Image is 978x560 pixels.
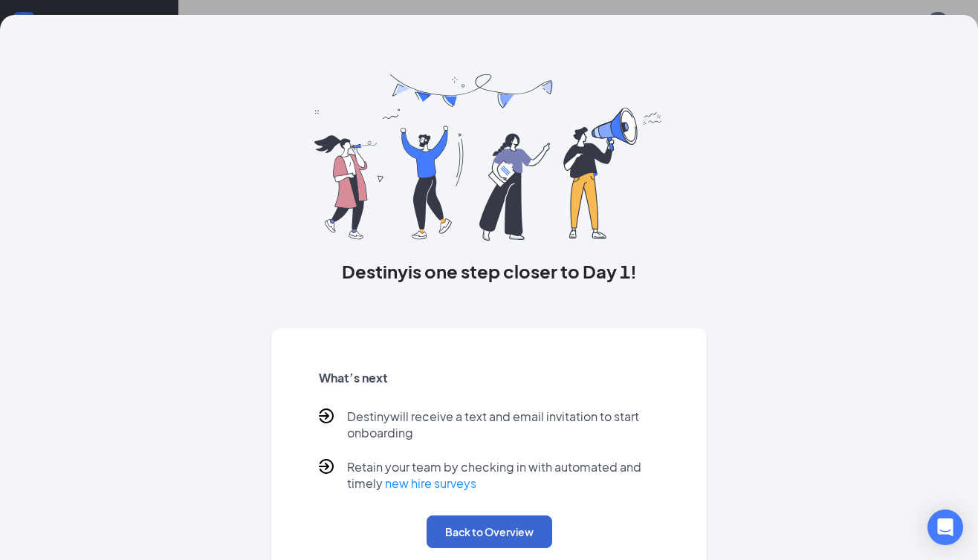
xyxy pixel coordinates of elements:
[271,258,707,284] h3: Destiny is one step closer to Day 1!
[314,74,663,241] img: you are all set
[319,370,660,386] h5: What’s next
[347,408,660,441] p: Destiny will receive a text and email invitation to start onboarding
[347,459,660,492] p: Retain your team by checking in with automated and timely
[927,509,963,545] div: Open Intercom Messenger
[385,475,476,491] a: new hire surveys
[427,515,552,548] button: Back to Overview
